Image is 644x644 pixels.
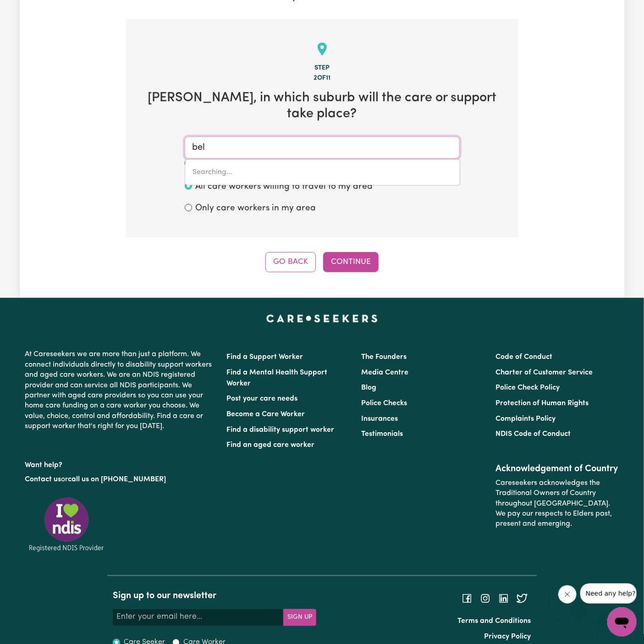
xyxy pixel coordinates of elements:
[283,609,316,626] button: Subscribe
[495,415,556,423] a: Complaints Policy
[495,430,571,438] a: NDIS Code of Conduct
[495,475,619,534] p: Careseekers acknowledges the Traditional Owners of Country throughout [GEOGRAPHIC_DATA]. We pay o...
[25,346,216,435] p: At Careseekers we are more than just a platform. We connect individuals directly to disability su...
[113,591,316,602] h2: Sign up to our newsletter
[498,595,509,602] a: Follow Careseekers on LinkedIn
[227,369,328,387] a: Find a Mental Health Support Worker
[227,441,315,449] a: Find an aged care worker
[458,618,531,625] a: Terms and Conditions
[495,464,619,475] h2: Acknowledgement of Country
[495,384,560,391] a: Police Check Policy
[25,496,108,553] img: Registered NDIS provider
[227,426,335,434] a: Find a disability support worker
[484,633,531,641] a: Privacy Policy
[361,400,407,407] a: Police Checks
[141,73,504,83] div: 2 of 11
[185,159,460,186] div: menu-options
[558,585,577,604] iframe: Close message
[361,384,376,391] a: Blog
[113,609,284,626] input: Enter your email here...
[227,395,298,402] a: Post your care needs
[361,369,408,376] a: Media Centre
[196,181,373,194] label: All care workers willing to travel to my area
[227,353,303,361] a: Find a Support Worker
[196,202,316,215] label: Only care workers in my area
[265,252,316,272] button: Go Back
[323,252,379,272] button: Continue
[361,353,407,361] a: The Founders
[266,314,378,322] a: Careseekers home page
[462,595,473,602] a: Follow Careseekers on Facebook
[185,137,460,159] input: Enter a suburb or postcode
[25,476,61,484] a: Contact us
[68,476,166,484] a: call us on [PHONE_NUMBER]
[495,369,593,376] a: Charter of Customer Service
[580,583,637,604] iframe: Message from company
[361,430,403,438] a: Testimonials
[607,607,637,637] iframe: Button to launch messaging window
[141,63,504,73] div: Step
[361,415,398,423] a: Insurances
[480,595,491,602] a: Follow Careseekers on Instagram
[141,90,504,122] h2: [PERSON_NAME] , in which suburb will the care or support take place?
[517,595,528,602] a: Follow Careseekers on Twitter
[495,400,589,407] a: Protection of Human Rights
[25,457,216,471] p: Want help?
[495,353,552,361] a: Code of Conduct
[25,471,216,489] p: or
[227,411,305,418] a: Become a Care Worker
